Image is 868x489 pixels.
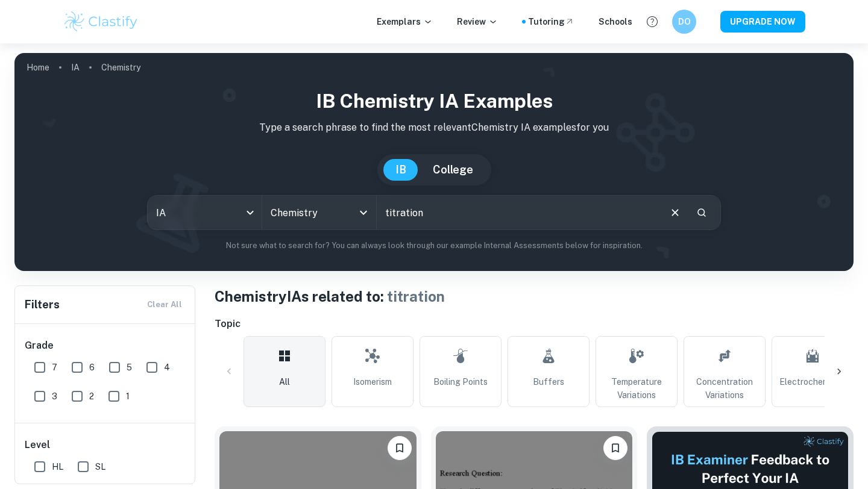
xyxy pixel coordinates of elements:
[164,361,170,374] span: 4
[25,296,60,313] h6: Filters
[720,11,805,33] button: UPGRADE NOW
[457,15,498,28] p: Review
[89,361,95,374] span: 6
[89,390,94,403] span: 2
[24,120,844,135] p: Type a search phrase to find the most relevant Chemistry IA examples for you
[387,288,445,305] span: titration
[642,11,662,32] button: Help and Feedback
[95,460,105,473] span: SL
[25,438,186,452] h6: Level
[672,10,696,34] button: DO
[691,202,712,223] button: Search
[533,375,564,388] span: Buffers
[24,240,844,252] p: Not sure what to search for? You can always look through our example Internal Assessments below f...
[377,196,659,229] input: E.g. enthalpy of combustion, Winkler method, phosphate and temperature...
[355,204,372,221] button: Open
[433,375,488,388] span: Boiling Points
[127,361,132,374] span: 5
[689,375,760,402] span: Concentration Variations
[101,61,140,74] p: Chemistry
[52,390,57,403] span: 3
[421,159,485,181] button: College
[71,59,80,76] a: IA
[52,460,63,473] span: HL
[779,375,846,388] span: Electrochemistry
[279,375,290,388] span: All
[148,196,262,229] div: IA
[215,317,854,331] h6: Topic
[25,338,186,353] h6: Grade
[603,436,627,460] button: Bookmark
[528,15,574,28] a: Tutoring
[599,15,632,28] a: Schools
[388,436,412,460] button: Bookmark
[126,390,130,403] span: 1
[63,10,139,34] img: Clastify logo
[664,201,687,224] button: Clear
[52,361,57,374] span: 7
[27,59,49,76] a: Home
[14,53,854,271] img: profile cover
[24,87,844,116] h1: IB Chemistry IA examples
[383,159,418,181] button: IB
[215,285,854,307] h1: Chemistry IAs related to:
[678,15,691,28] h6: DO
[601,375,672,402] span: Temperature Variations
[377,15,433,28] p: Exemplars
[353,375,392,388] span: Isomerism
